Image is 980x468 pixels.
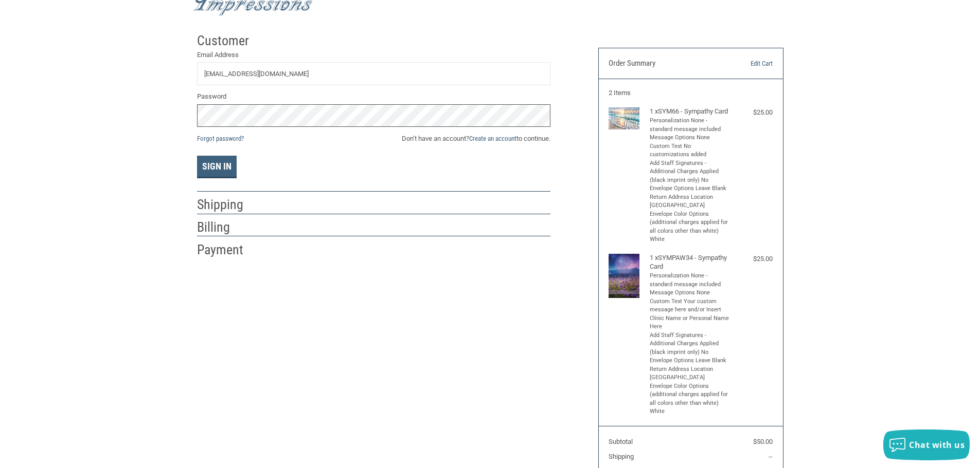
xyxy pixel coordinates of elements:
[609,59,720,69] h3: Order Summary
[769,453,773,460] span: --
[650,193,729,210] li: Return Address Location [GEOGRAPHIC_DATA]
[650,357,729,365] li: Envelope Options Leave Blank
[650,210,729,244] li: Envelope Color Options (additional charges applied for all colors other than white) White
[650,134,729,142] li: Message Options None
[197,32,257,49] h2: Customer
[650,382,729,416] li: Envelope Color Options (additional charges applied for all colors other than white) White
[197,50,550,60] label: Email Address
[732,107,773,118] div: $25.00
[609,89,773,97] h3: 2 Items
[650,331,729,357] li: Add Staff Signatures - Additional Charges Applied (black imprint only) No
[650,297,729,331] li: Custom Text Your custom message here and/or Insert Clinic Name or Personal Name Here
[197,196,257,213] h2: Shipping
[650,254,729,271] h4: 1 x SYMPAW34 - Sympathy Card
[609,453,634,460] span: Shipping
[197,241,257,258] h2: Payment
[650,107,729,116] h4: 1 x SYM66 - Sympathy Card
[650,117,729,134] li: Personalization None - standard message included
[197,219,257,236] h2: Billing
[650,365,729,382] li: Return Address Location [GEOGRAPHIC_DATA]
[909,439,965,451] span: Chat with us
[732,254,773,264] div: $25.00
[720,59,773,69] a: Edit Cart
[753,438,773,445] span: $50.00
[650,272,729,289] li: Personalization None - standard message included
[650,142,729,159] li: Custom Text No customizations added
[197,91,550,102] label: Password
[650,184,729,193] li: Envelope Options Leave Blank
[469,135,516,142] a: Create an account
[883,429,970,460] button: Chat with us
[650,159,729,185] li: Add Staff Signatures - Additional Charges Applied (black imprint only) No
[197,156,237,178] button: Sign In
[197,135,244,142] a: Forgot password?
[402,134,550,144] span: Don’t have an account? to continue.
[650,289,729,297] li: Message Options None
[609,438,633,445] span: Subtotal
